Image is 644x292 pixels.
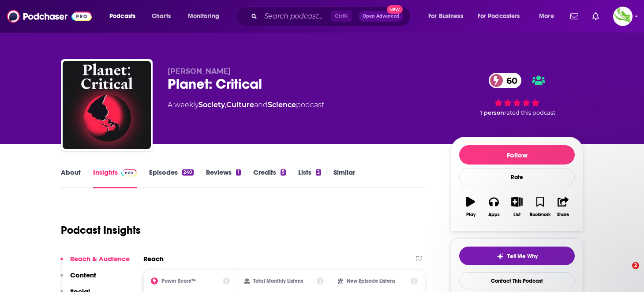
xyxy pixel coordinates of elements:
[459,191,482,223] button: Play
[539,10,554,22] span: More
[281,169,286,176] div: 5
[480,109,504,116] span: 1 person
[478,10,520,22] span: For Podcasters
[7,8,92,25] img: Podchaser - Follow, Share and Rate Podcasts
[428,10,463,22] span: For Business
[472,9,533,23] button: open menu
[567,9,582,24] a: Show notifications dropdown
[482,191,505,223] button: Apps
[70,271,96,279] p: Content
[143,255,164,263] h2: Reach
[253,168,286,188] a: Credits5
[236,169,240,176] div: 1
[387,5,403,14] span: New
[121,169,137,176] img: Podchaser Pro
[149,168,194,188] a: Episodes240
[498,73,522,88] span: 60
[614,262,635,283] iframe: Intercom live chat
[109,10,135,22] span: Podcasts
[253,278,303,284] h2: Total Monthly Listens
[60,271,96,287] button: Content
[70,255,130,263] p: Reach & Audience
[93,168,137,188] a: InsightsPodchaser Pro
[459,247,575,265] button: tell me why sparkleTell Me Why
[533,9,565,23] button: open menu
[146,9,176,23] a: Charts
[347,278,395,284] h2: New Episode Listens
[466,212,476,217] div: Play
[168,67,231,75] span: [PERSON_NAME]
[182,169,194,176] div: 240
[245,6,419,26] div: Search podcasts, credits, & more...
[63,61,151,149] img: Planet: Critical
[316,169,321,176] div: 2
[363,14,399,19] span: Open Advanced
[504,109,555,116] span: rated this podcast
[459,145,575,165] button: Follow
[552,191,575,223] button: Share
[182,9,231,23] button: open menu
[161,278,196,284] h2: Power Score™
[261,9,331,23] input: Search podcasts, credits, & more...
[198,101,225,109] a: Society
[254,101,268,109] span: and
[359,11,403,22] button: Open AdvancedNew
[632,262,639,269] span: 2
[298,168,321,188] a: Lists2
[225,101,226,109] span: ,
[188,10,219,22] span: Monitoring
[489,73,522,88] a: 60
[505,191,528,223] button: List
[61,168,81,188] a: About
[459,168,575,186] div: Rate
[331,11,352,22] span: Ctrl K
[613,7,633,26] img: User Profile
[226,101,254,109] a: Culture
[60,255,130,271] button: Reach & Audience
[589,9,603,24] a: Show notifications dropdown
[206,168,240,188] a: Reviews1
[613,7,633,26] span: Logged in as KDrewCGP
[333,168,355,188] a: Similar
[459,272,575,289] a: Contact This Podcast
[528,191,551,223] button: Bookmark
[268,101,296,109] a: Science
[451,67,583,122] div: 60 1 personrated this podcast
[422,9,474,23] button: open menu
[152,10,171,22] span: Charts
[168,100,324,110] div: A weekly podcast
[61,224,141,237] h1: Podcast Insights
[103,9,147,23] button: open menu
[613,7,633,26] button: Show profile menu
